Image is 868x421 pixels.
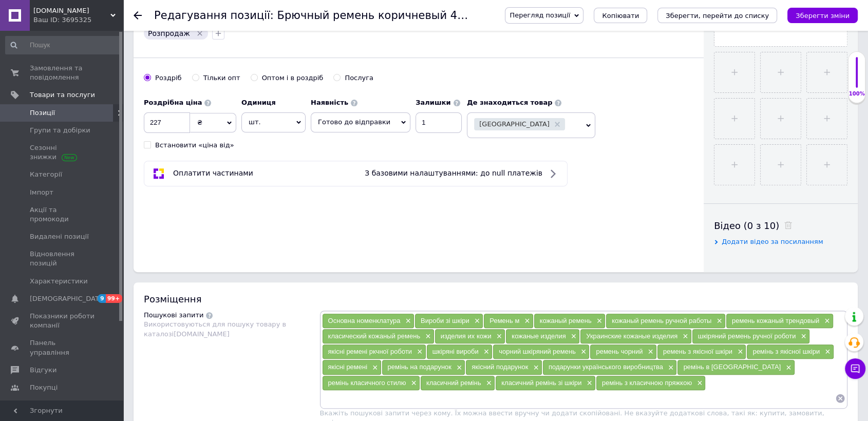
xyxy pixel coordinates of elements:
[241,112,306,132] span: шт.
[155,73,182,83] div: Роздріб
[318,118,390,126] span: Готово до відправки
[683,363,781,371] span: ремінь в [GEOGRAPHIC_DATA]
[501,379,581,387] span: класичний ремінь зі шкіри
[414,348,423,356] span: ×
[584,379,592,388] span: ×
[426,379,481,387] span: класичний ремінь
[33,15,123,25] div: Ваш ID: 3695325
[30,108,55,118] span: Позиції
[30,64,95,82] span: Замовлення та повідомлення
[5,36,121,54] input: Пошук
[594,8,647,23] button: Копіювати
[467,99,552,106] b: Де знаходиться товар
[30,250,95,268] span: Відновлення позицій
[494,332,502,341] span: ×
[10,107,538,118] p: Этот ремень станет идеальным выбором для тех, кто ценит качество, стиль и комфорт.
[345,73,373,83] div: Послуга
[510,11,570,19] span: Перегляд позиції
[680,332,688,341] span: ×
[569,332,577,341] span: ×
[484,379,492,388] span: ×
[30,143,95,162] span: Сезонні знижки
[472,317,480,326] span: ×
[30,126,90,135] span: Групи та добірки
[602,379,692,387] span: ремінь з класичною пряжкою
[31,79,518,90] li: Стандартная ширина, подходящая для большинства брюк.
[31,91,54,99] strong: Длина:
[388,363,451,371] span: ремінь на подарунок
[144,112,190,133] input: 0
[479,121,550,127] span: [GEOGRAPHIC_DATA]
[735,348,743,356] span: ×
[783,363,791,372] span: ×
[454,363,462,372] span: ×
[98,294,106,303] span: 9
[796,12,850,20] i: Зберегти зміни
[540,317,592,324] span: кожаный ремень
[31,69,518,80] li: : Металлическая пряжка высокого качества с надежным механизмом фиксации.
[489,317,519,324] span: Ремень м
[752,348,820,355] span: ремінь з якісної шкіри
[698,332,796,340] span: шкіряний ремень ручної роботи
[30,232,89,241] span: Видалені позиції
[596,348,643,355] span: ремень чорний
[155,141,234,150] div: Встановити «ціна від»
[241,99,276,106] b: Одиниця
[262,73,324,83] div: Оптом і в роздріб
[30,338,95,357] span: Панель управління
[30,90,95,100] span: Товари та послуги
[499,348,576,355] span: чорний шкіряний ремень
[33,6,110,15] span: Poputchik.shop
[666,12,769,20] i: Зберегти, перейти до списку
[663,348,732,355] span: ремень з якісної шкіри
[602,12,639,20] span: Копіювати
[798,332,806,341] span: ×
[612,317,711,324] span: кожаный ремень ручной работы
[328,348,412,355] span: якісні ремені ркчної роботи
[328,332,421,340] span: класический кожаный ремень
[30,294,106,303] span: [DEMOGRAPHIC_DATA]
[311,99,348,106] b: Наявність
[106,294,123,303] span: 99+
[586,332,677,340] span: Украинские кожаные изделия
[328,379,406,387] span: ремінь класичного стилю
[845,358,865,379] button: Чат з покупцем
[822,348,831,356] span: ×
[31,47,518,58] li: натуральная кожа, обеспечивающая долгий срок службы и приятные тактильные ощущения.
[848,90,865,98] div: 100%
[31,80,82,88] strong: Ширина ремня:
[370,363,378,372] span: ×
[822,317,830,326] span: ×
[512,332,565,340] span: кожаные изделия
[722,238,823,245] span: Додати відео за посиланням
[471,363,528,371] span: якісний подарунок
[714,220,779,231] span: Відео (0 з 10)
[787,8,858,23] button: Зберегти зміни
[30,383,58,392] span: Покупці
[416,99,450,106] b: Залишки
[197,119,202,126] span: ₴
[144,311,203,320] div: Пошукові запити
[549,363,663,371] span: подарунки українського виробництва
[30,277,88,286] span: Характеристики
[365,169,542,177] span: З базовими налаштуваннями: до null платежів
[423,332,431,341] span: ×
[522,317,530,326] span: ×
[714,317,722,326] span: ×
[173,169,253,177] span: Оплатити частинами
[416,112,462,133] input: -
[848,51,865,103] div: 100% Якість заповнення
[645,348,653,356] span: ×
[144,293,847,305] div: Розміщення
[328,317,401,324] span: Основна номенклатура
[657,8,777,23] button: Зберегти, перейти до списку
[578,348,587,356] span: ×
[30,205,95,224] span: Акції та промокоди
[694,379,703,388] span: ×
[31,59,57,67] strong: Дизайн:
[732,317,819,324] span: ремень кожаный трендовый
[666,363,674,372] span: ×
[408,379,417,388] span: ×
[328,363,368,371] span: якісні ремені
[30,170,62,179] span: Категорії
